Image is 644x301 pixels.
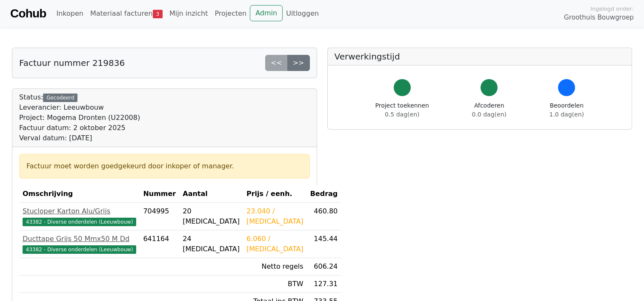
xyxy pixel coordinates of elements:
td: Netto regels [243,258,307,275]
td: 145.44 [307,230,341,258]
span: 43382 - Diverse onderdelen (Leeuwbouw) [23,218,136,226]
td: 641164 [140,230,179,258]
div: Beoordelen [550,101,584,119]
div: 23.040 / [MEDICAL_DATA] [246,206,303,227]
th: Prijs / eenh. [243,185,307,203]
td: 460.80 [307,203,341,230]
td: 606.24 [307,258,341,275]
div: Afcoderen [472,101,507,119]
a: Stucloper Karton Alu/Grijs43382 - Diverse onderdelen (Leeuwbouw) [23,206,136,227]
td: BTW [243,275,307,293]
th: Aantal [179,185,243,203]
span: 43382 - Diverse onderdelen (Leeuwbouw) [23,245,136,254]
h5: Factuur nummer 219836 [19,58,125,68]
th: Bedrag [307,185,341,203]
a: Uitloggen [283,5,322,22]
a: Inkopen [53,5,86,22]
span: 0.5 dag(en) [385,111,419,118]
div: 6.060 / [MEDICAL_DATA] [246,234,303,254]
h5: Verwerkingstijd [335,51,625,62]
a: Ducttape Grijs 50 Mmx50 M Dd43382 - Diverse onderdelen (Leeuwbouw) [23,234,136,254]
a: Mijn inzicht [166,5,212,22]
div: Status: [19,92,140,143]
div: Project toekennen [375,101,429,119]
th: Omschrijving [19,185,140,203]
div: Factuur datum: 2 oktober 2025 [19,123,140,133]
div: Stucloper Karton Alu/Grijs [23,206,136,216]
div: Project: Mogema Dronten (U22008) [19,113,140,123]
span: Ingelogd onder: [590,5,634,13]
th: Nummer [140,185,179,203]
a: >> [287,55,310,71]
div: Gecodeerd [43,94,77,102]
a: Materiaal facturen3 [87,5,166,22]
div: Verval datum: [DATE] [19,133,140,143]
a: Projecten [211,5,250,22]
a: Cohub [10,3,46,24]
span: 1.0 dag(en) [550,111,584,118]
span: Groothuis Bouwgroep [564,13,634,23]
span: 0.0 dag(en) [472,111,507,118]
div: Ducttape Grijs 50 Mmx50 M Dd [23,234,136,244]
a: Admin [250,5,283,21]
td: 127.31 [307,275,341,293]
div: 20 [MEDICAL_DATA] [183,206,240,227]
div: Leverancier: Leeuwbouw [19,102,140,113]
span: 3 [153,10,163,18]
div: Factuur moet worden goedgekeurd door inkoper of manager. [26,161,303,171]
td: 704995 [140,203,179,230]
div: 24 [MEDICAL_DATA] [183,234,240,254]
